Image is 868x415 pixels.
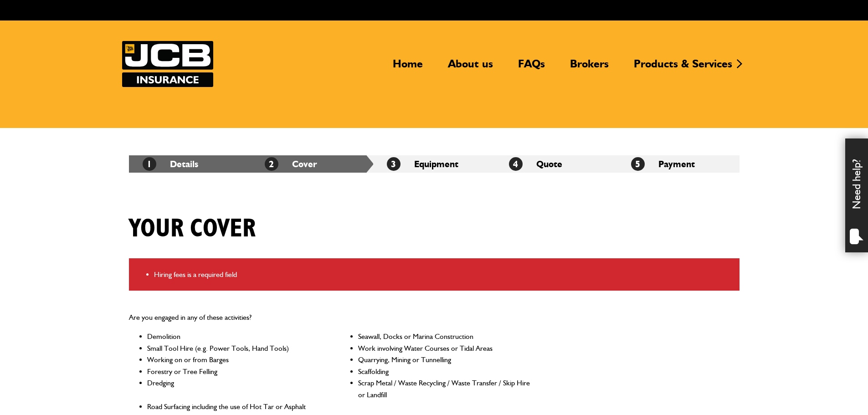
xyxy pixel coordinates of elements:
[627,57,739,78] a: Products & Services
[143,157,156,171] span: 1
[147,401,320,413] li: Road Surfacing including the use of Hot Tar or Asphalt
[143,159,198,169] a: 1Details
[154,269,733,281] li: Hiring fees is a required field
[509,157,523,171] span: 4
[563,57,616,78] a: Brokers
[147,377,320,400] li: Dredging
[358,377,531,400] li: Scrap Metal / Waste Recycling / Waste Transfer / Skip Hire or Landfill
[511,57,552,78] a: FAQs
[251,155,373,173] li: Cover
[265,157,278,171] span: 2
[147,366,320,378] li: Forestry or Tree Felling
[358,343,531,354] li: Work involving Water Courses or Tidal Areas
[845,138,868,252] div: Need help?
[495,155,617,173] li: Quote
[358,366,531,378] li: Scaffolding
[617,155,740,173] li: Payment
[129,214,256,244] h1: Your cover
[147,354,320,366] li: Working on or from Barges
[147,343,320,354] li: Small Tool Hire (e.g. Power Tools, Hand Tools)
[387,157,401,171] span: 3
[358,354,531,366] li: Quarrying, Mining or Tunnelling
[386,57,430,78] a: Home
[358,331,531,343] li: Seawall, Docks or Marina Construction
[147,331,320,343] li: Demolition
[441,57,500,78] a: About us
[122,41,213,87] img: JCB Insurance Services logo
[129,312,531,323] p: Are you engaged in any of these activities?
[373,155,495,173] li: Equipment
[631,157,645,171] span: 5
[122,41,213,87] a: JCB Insurance Services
